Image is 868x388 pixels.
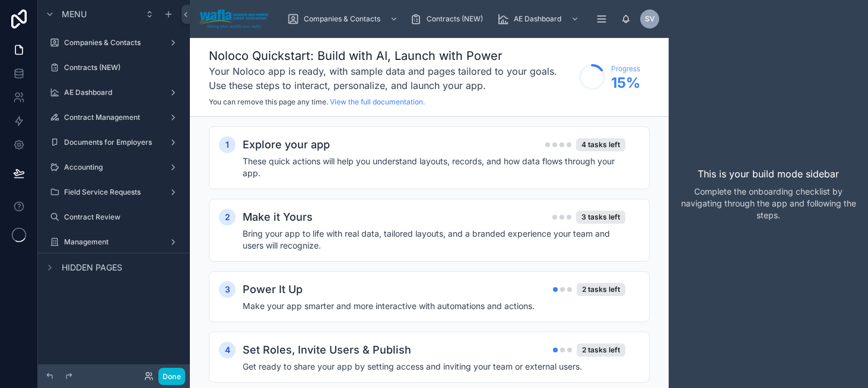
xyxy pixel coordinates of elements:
[45,158,183,177] a: Accounting
[45,233,183,252] a: Management
[64,212,180,222] label: Contract Review
[45,33,183,52] a: Companies & Contacts
[577,344,625,357] div: 2 tasks left
[190,117,669,388] div: scrollable content
[209,64,573,93] h3: Your Noloco app is ready, with sample data and pages tailored to your goals. Use these steps to i...
[64,138,164,147] label: Documents for Employers
[62,262,122,273] span: Hidden pages
[427,14,483,24] span: Contracts (NEW)
[284,8,404,30] a: Companies & Contacts
[64,63,180,72] label: Contracts (NEW)
[645,14,655,24] span: SV
[243,209,313,225] h2: Make it Yours
[243,361,625,373] h4: Get ready to share your app by setting access and inviting your team or external users.
[219,281,236,298] div: 3
[611,64,640,74] span: Progress
[62,8,87,20] span: Menu
[64,113,164,122] label: Contract Management
[243,155,625,179] h4: These quick actions will help you understand layouts, records, and how data flows through your app.
[199,9,268,28] img: App logo
[209,47,573,64] h1: Noloco Quickstart: Build with AI, Launch with Power
[243,281,303,298] h2: Power It Up
[243,136,330,153] h2: Explore your app
[494,8,585,30] a: AE Dashboard
[576,138,625,151] div: 4 tasks left
[45,83,183,102] a: AE Dashboard
[45,58,183,77] a: Contracts (NEW)
[406,8,491,30] a: Contracts (NEW)
[219,209,236,225] div: 2
[243,228,625,252] h4: Bring your app to life with real data, tailored layouts, and a branded experience your team and u...
[45,108,183,127] a: Contract Management
[278,6,621,32] div: scrollable content
[219,136,236,153] div: 1
[45,133,183,152] a: Documents for Employers
[698,167,839,181] p: This is your build mode sidebar
[64,163,164,172] label: Accounting
[219,342,236,358] div: 4
[678,186,859,221] p: Complete the onboarding checklist by navigating through the app and following the steps.
[576,211,625,224] div: 3 tasks left
[64,187,164,197] label: Field Service Requests
[577,283,625,296] div: 2 tasks left
[64,88,164,97] label: AE Dashboard
[45,183,183,202] a: Field Service Requests
[304,14,380,24] span: Companies & Contacts
[64,237,164,247] label: Management
[611,74,640,93] span: 15 %
[64,38,164,47] label: Companies & Contacts
[243,300,625,312] h4: Make your app smarter and more interactive with automations and actions.
[514,14,561,24] span: AE Dashboard
[243,342,411,358] h2: Set Roles, Invite Users & Publish
[330,97,425,106] a: View the full documentation.
[158,368,185,385] button: Done
[209,97,328,106] span: You can remove this page any time.
[45,208,183,227] a: Contract Review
